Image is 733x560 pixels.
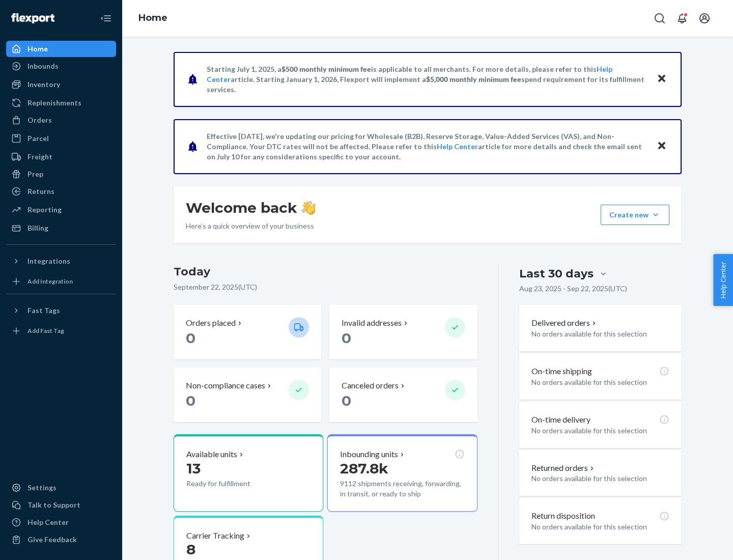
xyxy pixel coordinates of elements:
[6,202,116,218] a: Reporting
[342,380,399,391] p: Canceled orders
[174,264,477,280] h3: Today
[174,282,477,292] p: September 22, 2025 ( UTC )
[186,530,244,542] p: Carrier Tracking
[601,205,669,225] button: Create new
[174,305,321,359] button: Orders placed 0
[27,483,57,493] div: Settings
[207,64,647,95] p: Starting July 1, 2025, a is applicable to all merchants. For more details, please refer to this a...
[6,323,116,339] a: Add Fast Tag
[713,254,733,306] button: Help Center
[531,329,669,339] p: No orders available for this selection
[174,368,321,422] button: Non-compliance cases 0
[342,317,402,329] p: Invalid addresses
[27,277,73,286] div: Add Integration
[27,152,52,162] div: Freight
[6,149,116,165] a: Freight
[27,517,69,527] div: Help Center
[6,183,116,200] a: Returns
[6,76,116,93] a: Inventory
[655,72,668,87] button: Close
[342,392,351,409] span: 0
[531,366,592,377] p: On-time shipping
[531,317,598,329] button: Delivered orders
[426,75,521,83] span: $5,000 monthly minimum fee
[27,205,62,215] div: Reporting
[531,522,669,532] p: No orders available for this selection
[27,500,80,510] div: Talk to Support
[174,434,323,512] button: Available units13Ready for fulfillment
[186,541,195,558] span: 8
[6,58,116,74] a: Inbounds
[27,61,59,71] div: Inbounds
[27,326,64,335] div: Add Fast Tag
[130,4,176,33] ol: breadcrumbs
[186,392,195,409] span: 0
[6,514,116,530] a: Help Center
[27,79,60,90] div: Inventory
[531,414,590,426] p: On-time delivery
[186,199,316,217] h1: Welcome back
[6,130,116,147] a: Parcel
[672,8,692,29] button: Open notifications
[6,253,116,269] button: Integrations
[27,169,43,179] div: Prep
[531,473,669,484] p: No orders available for this selection
[6,220,116,236] a: Billing
[6,302,116,319] button: Fast Tags
[329,368,477,422] button: Canceled orders 0
[329,305,477,359] button: Invalid addresses 0
[650,8,670,29] button: Open Search Box
[27,223,48,233] div: Billing
[186,221,316,231] p: Here’s a quick overview of your business
[186,380,265,391] p: Non-compliance cases
[531,510,595,522] p: Return disposition
[27,256,70,266] div: Integrations
[340,479,464,499] p: 9112 shipments receiving, forwarding, in transit, or ready to ship
[281,65,371,73] span: $500 monthly minimum fee
[6,95,116,111] a: Replenishments
[327,434,477,512] button: Inbounding units287.8k9112 shipments receiving, forwarding, in transit, or ready to ship
[186,449,237,460] p: Available units
[340,460,388,477] span: 287.8k
[27,115,52,125] div: Orders
[340,449,398,460] p: Inbounding units
[519,266,594,282] div: Last 30 days
[6,531,116,548] button: Give Feedback
[6,480,116,496] a: Settings
[519,284,627,294] p: Aug 23, 2025 - Sep 22, 2025 ( UTC )
[694,8,715,29] button: Open account menu
[207,131,647,162] p: Effective [DATE], we're updating our pricing for Wholesale (B2B), Reserve Storage, Value-Added Se...
[11,13,54,23] img: Flexport logo
[186,329,195,347] span: 0
[531,426,669,436] p: No orders available for this selection
[6,273,116,290] a: Add Integration
[27,186,54,197] div: Returns
[138,12,167,23] a: Home
[6,41,116,57] a: Home
[342,329,351,347] span: 0
[437,142,478,151] a: Help Center
[6,497,116,513] a: Talk to Support
[186,317,236,329] p: Orders placed
[27,305,60,316] div: Fast Tags
[301,201,316,215] img: hand-wave emoji
[531,377,669,387] p: No orders available for this selection
[6,112,116,128] a: Orders
[27,133,49,144] div: Parcel
[531,462,596,474] button: Returned orders
[6,166,116,182] a: Prep
[655,139,668,154] button: Close
[186,479,280,489] p: Ready for fulfillment
[27,535,77,545] div: Give Feedback
[27,44,48,54] div: Home
[96,8,116,29] button: Close Navigation
[27,98,81,108] div: Replenishments
[186,460,201,477] span: 13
